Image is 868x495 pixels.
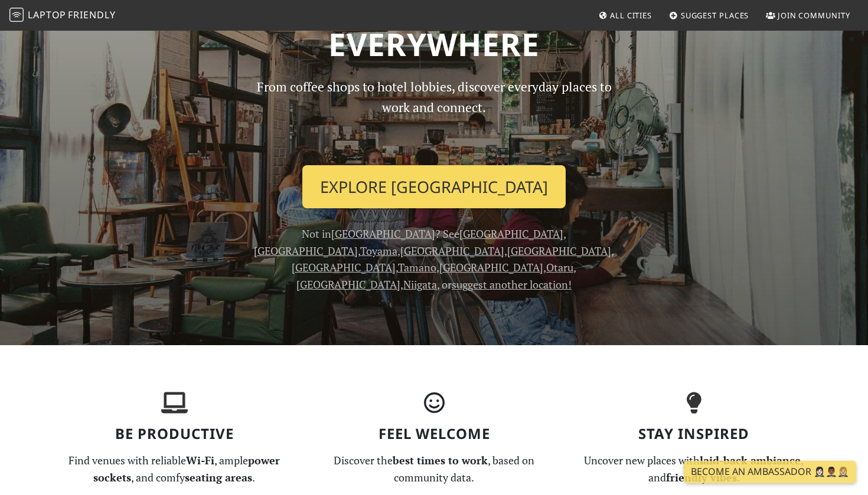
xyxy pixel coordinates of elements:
img: LaptopFriendly [9,8,24,22]
p: Uncover new places with , and . [571,452,817,486]
strong: seating areas [185,470,252,484]
a: LaptopFriendly LaptopFriendly [9,5,116,26]
a: [GEOGRAPHIC_DATA] [331,227,435,241]
strong: Wi-Fi [186,453,214,467]
p: From coffee shops to hotel lobbies, discover everyday places to work and connect. [246,77,622,155]
a: [GEOGRAPHIC_DATA] [296,277,400,291]
h3: Feel Welcome [311,425,557,442]
a: Otaru [546,260,573,274]
strong: laid-back ambiance [700,453,801,467]
a: [GEOGRAPHIC_DATA] [254,244,358,258]
a: Toyama [360,244,397,258]
a: [GEOGRAPHIC_DATA] [400,244,504,258]
p: Discover the , based on community data. [311,452,557,486]
span: Laptop [28,8,66,21]
span: Not in ? See , , , , , , , , , , , or [254,227,614,291]
span: Suggest Places [681,10,749,21]
span: Friendly [68,8,115,21]
a: Explore [GEOGRAPHIC_DATA] [302,165,566,209]
strong: best times to work [393,453,488,467]
a: [GEOGRAPHIC_DATA] [459,227,563,241]
a: Tamano [398,260,436,274]
a: Suggest Places [664,5,754,26]
a: Join Community [761,5,855,26]
p: Find venues with reliable , ample , and comfy . [51,452,297,486]
a: Become an Ambassador 🤵🏻‍♀️🤵🏾‍♂️🤵🏼‍♀️ [684,461,856,483]
a: [GEOGRAPHIC_DATA] [439,260,543,274]
span: All Cities [610,10,652,21]
strong: power sockets [93,453,280,484]
span: Join Community [778,10,850,21]
a: suggest another location! [452,277,572,291]
a: All Cities [593,5,657,26]
strong: friendly vibes [666,470,737,484]
a: [GEOGRAPHIC_DATA] [292,260,396,274]
h3: Be Productive [51,425,297,442]
a: [GEOGRAPHIC_DATA] [507,244,611,258]
a: Niigata [403,277,437,291]
h3: Stay Inspired [571,425,817,442]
